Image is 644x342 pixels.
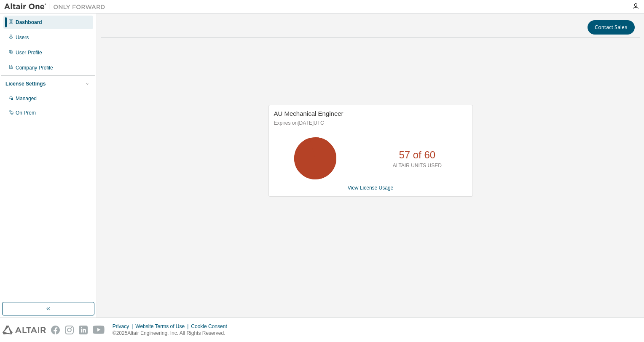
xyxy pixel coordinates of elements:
img: instagram.svg [65,326,74,334]
img: facebook.svg [51,326,60,334]
div: License Settings [5,80,46,87]
img: youtube.svg [93,326,105,334]
span: AU Mechanical Engineer [274,110,343,117]
p: Expires on [DATE] UTC [274,120,465,127]
p: 57 of 60 [399,148,435,162]
div: Cookie Consent [191,323,232,330]
a: View License Usage [348,185,394,191]
div: Managed [16,95,37,102]
div: User Profile [16,49,42,56]
img: Altair One [4,3,110,11]
div: Privacy [113,323,135,330]
p: ALTAIR UNITS USED [393,162,442,169]
div: Company Profile [16,64,53,71]
button: Contact Sales [588,20,635,35]
div: Users [16,34,29,41]
img: altair_logo.svg [3,326,46,334]
div: Website Terms of Use [135,323,191,330]
p: © 2025 Altair Engineering, Inc. All Rights Reserved. [113,330,232,337]
img: linkedin.svg [79,326,88,334]
div: Dashboard [16,19,42,26]
div: On Prem [16,110,36,116]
